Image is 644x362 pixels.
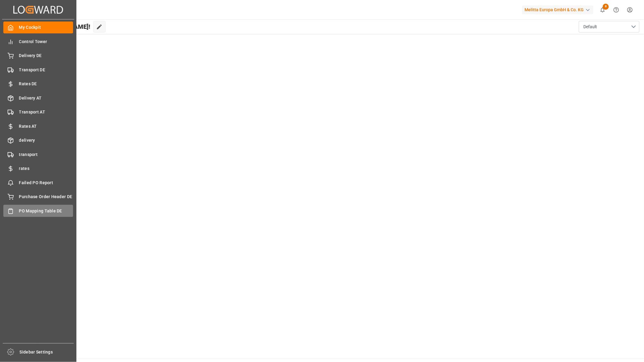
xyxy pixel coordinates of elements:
span: Transport AT [19,109,73,115]
button: Help Center [609,3,623,17]
span: Rates DE [19,81,73,87]
span: rates [19,165,73,172]
a: Transport DE [3,64,73,76]
a: PO Mapping Table DE [3,205,73,217]
span: My Cockpit [19,24,73,31]
a: delivery [3,134,73,146]
span: Transport DE [19,67,73,73]
span: Failed PO Report [19,180,73,186]
a: Delivery AT [3,92,73,104]
span: transport [19,151,73,158]
a: transport [3,148,73,160]
button: Melitta Europa GmbH & Co. KG [522,4,596,15]
a: My Cockpit [3,22,73,33]
span: Sidebar Settings [20,349,74,355]
button: show 8 new notifications [596,3,609,17]
a: Rates AT [3,120,73,132]
span: Delivery DE [19,52,73,59]
a: rates [3,163,73,174]
span: 8 [603,4,609,10]
span: Control Tower [19,39,73,45]
a: Control Tower [3,36,73,47]
span: Hello [PERSON_NAME]! [25,21,90,32]
a: Purchase Order Header DE [3,191,73,203]
span: Delivery AT [19,95,73,101]
span: PO Mapping Table DE [19,208,73,214]
span: Purchase Order Header DE [19,194,73,200]
span: Rates AT [19,123,73,130]
span: delivery [19,137,73,144]
a: Transport AT [3,106,73,118]
div: Melitta Europa GmbH & Co. KG [522,5,593,14]
span: Default [583,24,597,30]
a: Rates DE [3,78,73,90]
a: Failed PO Report [3,177,73,188]
button: open menu [579,21,639,32]
a: Delivery DE [3,50,73,62]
